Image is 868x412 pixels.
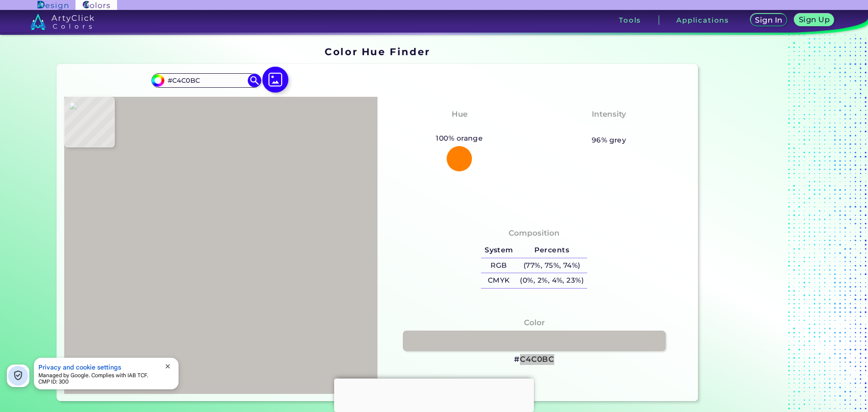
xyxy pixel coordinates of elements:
[481,258,516,273] h5: RGB
[517,273,587,288] h5: (0%, 2%, 4%, 23%)
[702,43,815,405] iframe: Advertisement
[38,1,68,9] img: ArtyClick Design logo
[592,134,627,146] h5: 96% grey
[796,14,832,26] a: Sign Up
[800,16,828,23] h5: Sign Up
[164,74,248,86] input: type color..
[592,108,626,121] h4: Intensity
[325,45,430,58] h1: Color Hue Finder
[514,354,554,365] h3: #C4C0BC
[334,379,534,410] iframe: Advertisement
[517,243,587,258] h5: Percents
[262,67,288,93] img: icon picture
[756,17,781,24] h5: Sign In
[524,316,545,329] h4: Color
[676,17,729,24] h3: Applications
[481,273,516,288] h5: CMYK
[752,14,786,26] a: Sign In
[619,17,641,24] h3: Tools
[30,14,94,30] img: logo_artyclick_colors_white.svg
[433,133,487,144] h5: 100% orange
[577,122,641,133] h3: Almost None
[509,227,560,240] h4: Composition
[481,243,516,258] h5: System
[248,74,261,87] img: icon search
[69,101,373,389] img: 0db93adf-7778-4772-bdfe-63b5c62d8ec7
[517,258,587,273] h5: (77%, 75%, 74%)
[452,108,467,121] h4: Hue
[440,122,479,133] h3: Orange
